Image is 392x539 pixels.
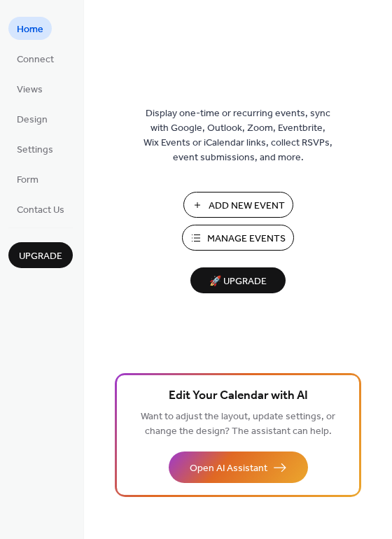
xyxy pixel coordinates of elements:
[169,451,308,483] button: Open AI Assistant
[143,106,332,165] span: Display one-time or recurring events, sync with Google, Outlook, Zoom, Eventbrite, Wix Events or ...
[182,225,294,251] button: Manage Events
[17,173,38,188] span: Form
[207,232,286,246] span: Manage Events
[8,197,73,220] a: Contact Us
[190,267,286,293] button: 🚀 Upgrade
[169,386,308,406] span: Edit Your Calendar with AI
[17,83,43,97] span: Views
[17,22,43,37] span: Home
[183,192,293,218] button: Add New Event
[8,77,51,100] a: Views
[8,107,56,130] a: Design
[190,461,267,476] span: Open AI Assistant
[199,272,277,291] span: 🚀 Upgrade
[8,242,73,268] button: Upgrade
[19,249,62,264] span: Upgrade
[17,143,53,157] span: Settings
[209,199,285,213] span: Add New Event
[17,203,64,218] span: Contact Us
[8,47,62,70] a: Connect
[8,167,47,190] a: Form
[17,52,54,67] span: Connect
[141,407,335,441] span: Want to adjust the layout, update settings, or change the design? The assistant can help.
[8,137,62,160] a: Settings
[8,17,52,40] a: Home
[17,113,48,127] span: Design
